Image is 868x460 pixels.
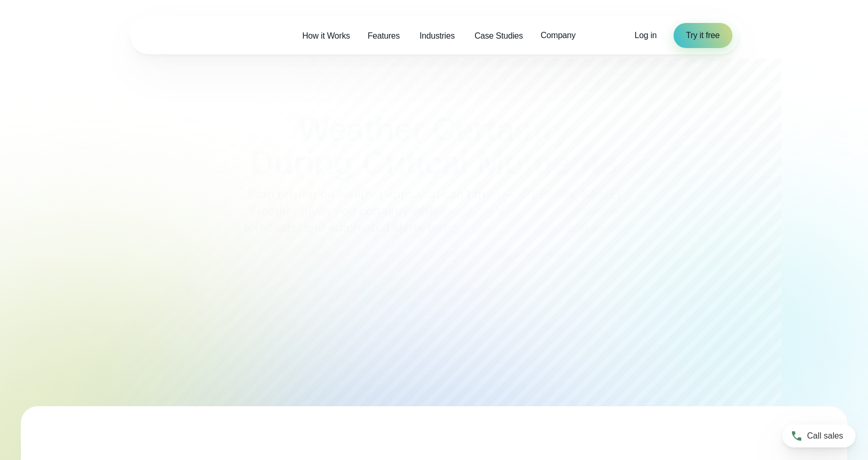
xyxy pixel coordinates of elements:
span: Features [368,30,400,42]
span: Call sales [807,430,843,442]
a: Log in [634,29,656,42]
span: Log in [634,31,656,40]
span: Industries [420,30,455,42]
a: Try it free [674,23,732,48]
span: Company [541,29,576,42]
span: Try it free [686,29,720,42]
span: Case Studies [474,30,523,42]
span: How it Works [302,30,350,42]
a: How it Works [294,25,359,46]
a: Call sales [783,424,855,447]
a: Case Studies [466,25,532,46]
